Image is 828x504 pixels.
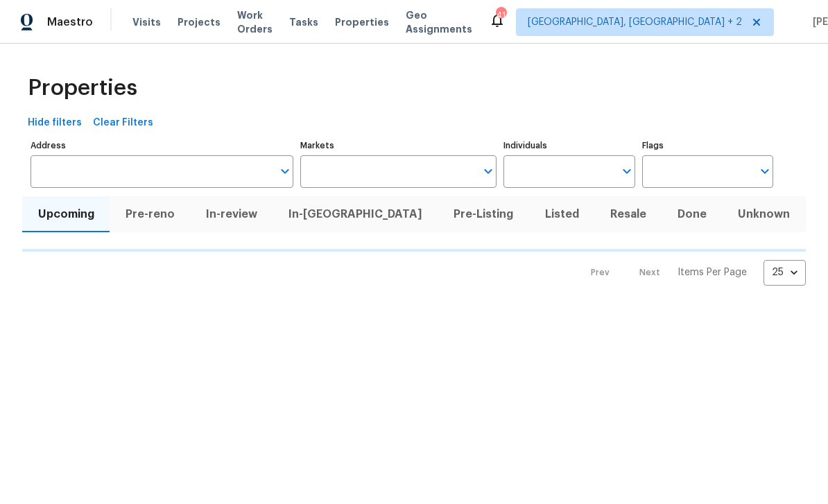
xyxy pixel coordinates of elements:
span: In-[GEOGRAPHIC_DATA] [282,205,430,224]
button: Open [275,162,295,181]
span: Visits [132,15,161,29]
nav: Pagination Navigation [578,260,806,286]
span: Listed [537,205,586,224]
span: Tasks [289,17,318,27]
div: 25 [764,254,806,290]
label: Markets [300,141,497,150]
button: Open [755,162,775,181]
span: Properties [28,81,137,95]
span: Clear Filters [93,114,153,132]
span: Pre-Listing [447,205,521,224]
button: Open [617,162,637,181]
span: [GEOGRAPHIC_DATA], [GEOGRAPHIC_DATA] + 2 [528,15,742,29]
p: Items Per Page [678,266,747,279]
span: Maestro [47,15,93,29]
span: Projects [178,15,221,29]
span: Work Orders [237,8,273,36]
span: Pre-reno [118,205,182,224]
span: Done [671,205,714,224]
span: Hide filters [28,114,82,132]
button: Open [478,162,498,181]
label: Individuals [503,141,635,150]
span: Unknown [731,205,797,224]
span: Resale [603,205,653,224]
span: In-review [198,205,264,224]
button: Hide filters [22,110,87,136]
span: Upcoming [31,205,101,224]
label: Flags [642,141,773,150]
span: Properties [335,15,389,29]
div: 41 [496,8,506,22]
label: Address [31,141,293,150]
button: Clear Filters [87,110,159,136]
span: Geo Assignments [406,8,472,36]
